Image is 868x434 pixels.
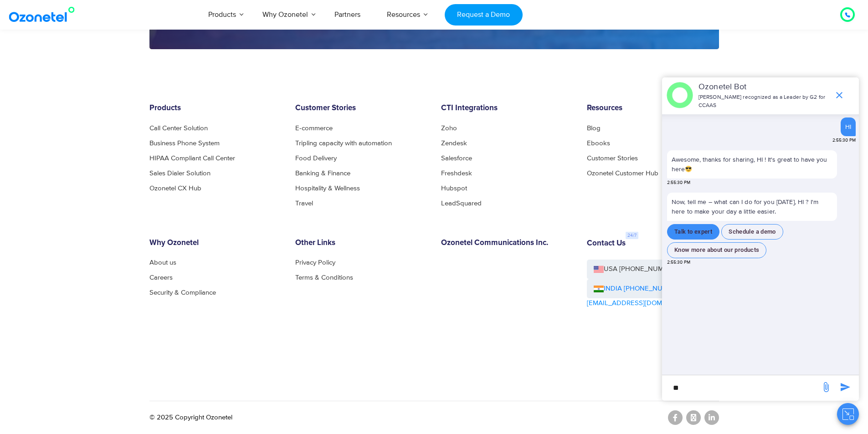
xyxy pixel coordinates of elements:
[441,170,472,177] a: Freshdesk
[441,140,467,147] a: Zendesk
[672,155,832,174] p: Awesome, thanks for sharing, HI ! It's great to have you here
[295,259,335,266] a: Privacy Policy
[667,380,816,396] div: new-msg-input
[832,137,856,144] span: 2:55:30 PM
[441,185,467,192] a: Hubspot
[830,86,848,104] span: end chat or minimize
[149,185,201,192] a: Ozonetel CX Hub
[295,104,427,113] h6: Customer Stories
[149,274,173,281] a: Careers
[587,125,601,132] a: Blog
[587,239,626,248] h6: Contact Us
[441,239,573,248] h6: Ozonetel Communications Inc.
[149,170,211,177] a: Sales Dialer Solution
[667,224,719,240] button: Talk to expert
[441,200,482,207] a: LeadSquared
[836,378,854,396] span: send message
[587,140,610,147] a: Ebooks
[295,170,350,177] a: Banking & Finance
[667,259,690,266] span: 2:55:30 PM
[587,298,698,309] a: [EMAIL_ADDRESS][DOMAIN_NAME]
[837,403,859,425] button: Close chat
[149,140,220,147] a: Business Phone System
[594,266,604,273] img: us-flag.png
[295,200,313,207] a: Travel
[149,239,282,248] h6: Why Ozonetel
[817,378,835,396] span: send message
[845,122,851,132] div: HI
[441,155,472,162] a: Salesforce
[594,284,682,294] a: INDIA [PHONE_NUMBER]
[445,4,523,26] a: Request a Demo
[441,125,457,132] a: Zoho
[587,104,719,113] h6: Resources
[295,239,427,248] h6: Other Links
[685,166,692,172] img: 😎
[441,104,573,113] h6: CTI Integrations
[149,155,235,162] a: HIPAA Compliant Call Center
[295,185,360,192] a: Hospitality & Wellness
[295,140,392,147] a: Tripling capacity with automation
[295,125,333,132] a: E-commerce
[295,274,353,281] a: Terms & Conditions
[667,193,837,221] p: Now, tell me – what can I do for you [DATE], HI ? I'm here to make your day a little easier.
[667,242,766,258] button: Know more about our products
[587,260,719,279] a: USA [PHONE_NUMBER]
[594,286,604,292] img: ind-flag.png
[667,179,690,186] span: 2:55:30 PM
[587,155,638,162] a: Customer Stories
[587,170,658,177] a: Ozonetel Customer Hub
[149,413,232,423] p: © 2025 Copyright Ozonetel
[699,93,829,110] p: [PERSON_NAME] recognized as a Leader by G2 for CCAAS
[149,289,216,296] a: Security & Compliance
[721,224,783,240] button: Schedule a demo
[699,81,829,93] p: Ozonetel Bot
[149,259,176,266] a: About us
[295,155,337,162] a: Food Delivery
[149,125,208,132] a: Call Center Solution
[667,82,693,108] img: header
[149,104,282,113] h6: Products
